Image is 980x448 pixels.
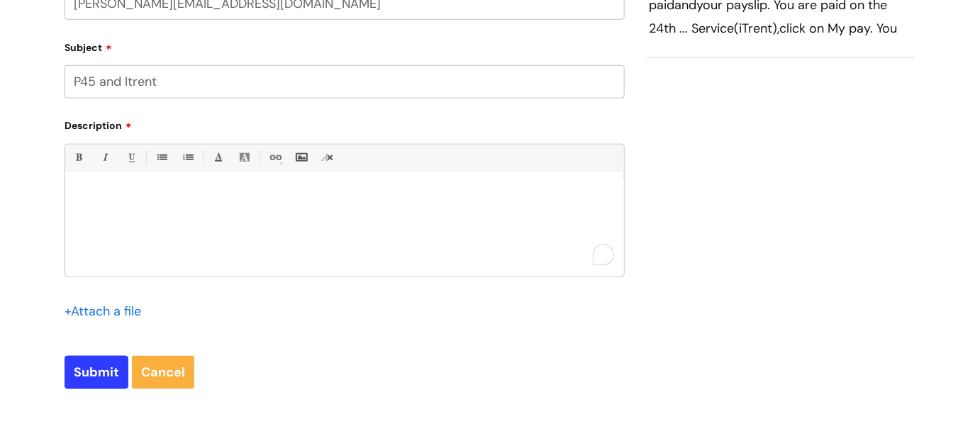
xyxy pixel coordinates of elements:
[235,149,253,167] a: Back Color
[65,115,625,132] label: Description
[65,179,624,276] div: To enrich screen reader interactions, please activate Accessibility in Grammarly extension settings
[292,149,310,167] a: Insert Image...
[96,149,113,167] a: Italic (Ctrl-I)
[179,149,196,167] a: 1. Ordered List (Ctrl-Shift-8)
[318,149,336,167] a: Remove formatting (Ctrl-\)
[122,149,140,167] a: Underline(Ctrl-U)
[152,149,170,167] a: • Unordered List (Ctrl-Shift-7)
[65,356,128,388] input: Submit
[65,300,150,323] div: Attach a file
[132,356,194,388] a: Cancel
[734,20,779,37] span: (iTrent),
[65,37,625,54] label: Subject
[69,149,87,167] a: Bold (Ctrl-B)
[266,149,284,167] a: Link
[209,149,227,167] a: Font Color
